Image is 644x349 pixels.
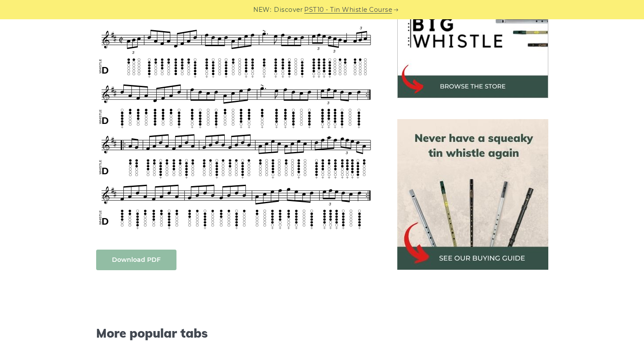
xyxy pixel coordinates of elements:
span: More popular tabs [96,326,376,341]
a: PST10 - Tin Whistle Course [304,5,392,15]
span: NEW: [253,5,271,15]
img: tin whistle buying guide [397,119,548,270]
span: Discover [274,5,303,15]
a: Download PDF [96,250,176,270]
